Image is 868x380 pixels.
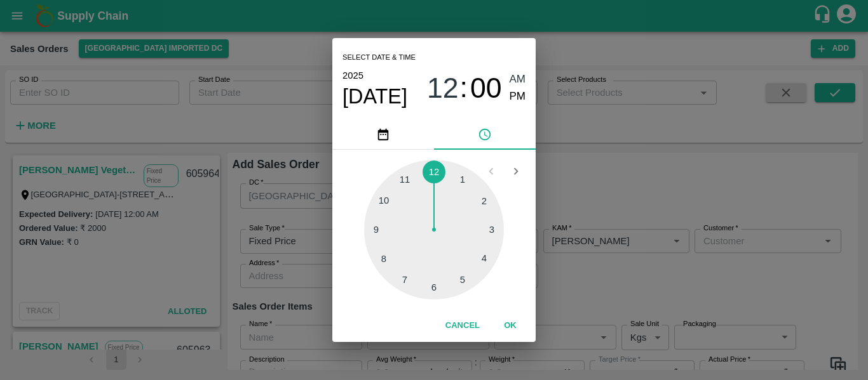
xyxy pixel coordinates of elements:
span: 12 [427,72,459,105]
span: : [460,71,468,105]
button: 2025 [342,67,363,84]
span: 00 [470,72,502,105]
button: pick date [332,119,434,150]
button: 00 [470,71,502,105]
button: PM [510,88,526,105]
button: Cancel [440,315,485,337]
button: 12 [427,71,459,105]
button: Open next view [504,159,528,183]
button: OK [490,315,531,337]
button: [DATE] [342,84,407,109]
span: Select date & time [342,48,416,67]
button: pick time [434,119,536,150]
button: AM [510,71,526,88]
